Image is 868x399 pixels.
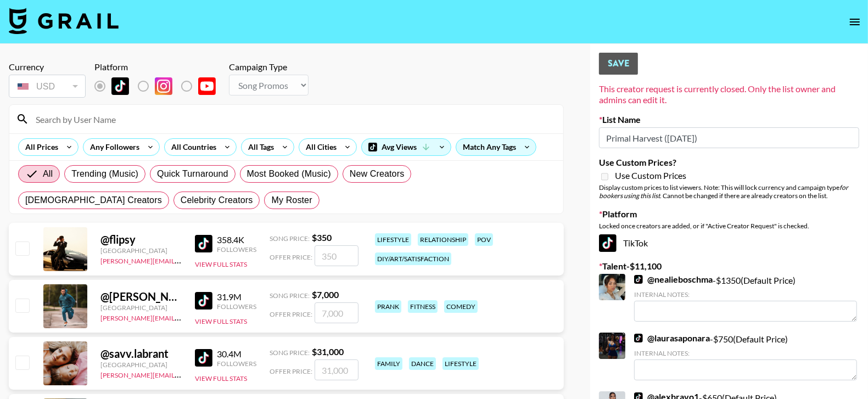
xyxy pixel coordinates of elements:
a: @nealieboschma [634,274,713,285]
img: TikTok [111,77,129,95]
input: 7,000 [315,302,359,323]
div: All Tags [242,139,276,155]
div: @ savv.labrant [100,347,182,361]
span: My Roster [271,194,312,207]
span: Song Price: [270,234,310,243]
div: diy/art/satisfaction [375,252,451,265]
div: This creator request is currently closed. Only the list owner and admins can edit it. [599,83,859,105]
button: View Full Stats [195,374,247,383]
strong: $ 7,000 [312,289,339,300]
div: [GEOGRAPHIC_DATA] [100,246,182,255]
img: Grail Talent [9,8,119,34]
label: List Name [599,114,859,125]
div: All Prices [19,139,60,155]
div: Followers [217,245,256,254]
div: lifestyle [375,233,411,246]
div: Remove selected talent to change platforms [94,75,225,98]
label: Platform [599,209,859,220]
div: lifestyle [443,357,479,370]
div: All Countries [165,139,219,155]
span: Offer Price: [270,253,312,261]
div: Match Any Tags [456,139,536,155]
input: 31,000 [315,359,359,380]
div: dance [409,357,436,370]
span: Celebrity Creators [181,194,253,207]
div: comedy [444,300,478,313]
div: Campaign Type [229,61,309,72]
div: 358.4K [217,234,256,245]
div: Platform [94,61,225,72]
div: USD [11,77,83,96]
div: [GEOGRAPHIC_DATA] [100,361,182,369]
span: Use Custom Prices [615,170,686,181]
span: Offer Price: [270,367,312,375]
span: All [43,167,53,181]
button: View Full Stats [195,260,247,268]
img: TikTok [195,235,212,252]
span: Song Price: [270,291,310,300]
img: TikTok [634,275,643,284]
div: - $ 1350 (Default Price) [634,274,857,322]
input: Search by User Name [29,110,557,128]
img: YouTube [198,77,216,95]
div: 31.9M [217,291,256,302]
div: fitness [408,300,438,313]
div: - $ 750 (Default Price) [634,333,857,380]
div: relationship [418,233,468,246]
div: Internal Notes: [634,349,857,357]
a: [PERSON_NAME][EMAIL_ADDRESS][DOMAIN_NAME] [100,312,263,322]
img: Instagram [155,77,172,95]
span: Most Booked (Music) [247,167,331,181]
div: @ [PERSON_NAME].[PERSON_NAME] [100,290,182,304]
div: TikTok [599,234,859,252]
button: View Full Stats [195,317,247,325]
a: [PERSON_NAME][EMAIL_ADDRESS][DOMAIN_NAME] [100,255,263,265]
button: open drawer [844,11,866,33]
div: Followers [217,359,256,368]
div: Currency [9,61,86,72]
img: TikTok [599,234,617,252]
div: Internal Notes: [634,290,857,299]
span: Offer Price: [270,310,312,318]
button: Save [599,53,638,75]
label: Use Custom Prices? [599,157,859,168]
img: TikTok [195,349,212,367]
span: [DEMOGRAPHIC_DATA] Creators [25,194,162,207]
span: Song Price: [270,349,310,357]
strong: $ 350 [312,232,332,243]
span: New Creators [350,167,405,181]
div: Locked once creators are added, or if "Active Creator Request" is checked. [599,222,859,230]
div: Remove selected talent to change your currency [9,72,86,100]
img: TikTok [195,292,212,310]
div: Followers [217,302,256,311]
div: All Cities [299,139,339,155]
span: Quick Turnaround [157,167,228,181]
div: family [375,357,402,370]
div: Avg Views [362,139,451,155]
label: Talent - $ 11,100 [599,261,859,272]
div: pov [475,233,493,246]
div: 30.4M [217,349,256,359]
div: [GEOGRAPHIC_DATA] [100,304,182,312]
div: prank [375,300,401,313]
span: Trending (Music) [71,167,138,181]
strong: $ 31,000 [312,346,344,357]
div: Display custom prices to list viewers. Note: This will lock currency and campaign type . Cannot b... [599,183,859,200]
img: TikTok [634,334,643,342]
em: for bookers using this list [599,183,848,200]
input: 350 [315,245,359,266]
div: Any Followers [83,139,142,155]
a: @laurasaponara [634,333,710,344]
a: [PERSON_NAME][EMAIL_ADDRESS][DOMAIN_NAME] [100,369,263,379]
div: @ flipsy [100,233,182,246]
